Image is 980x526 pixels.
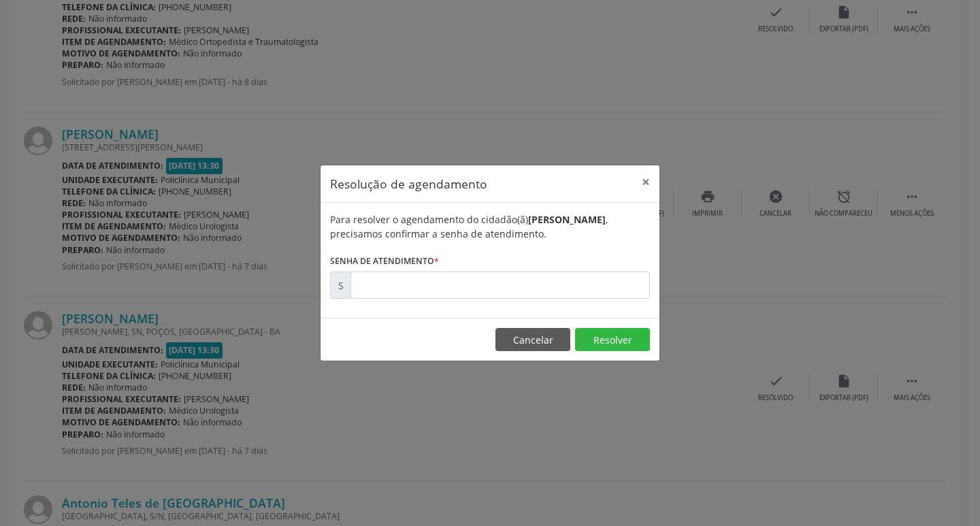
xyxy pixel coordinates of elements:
button: Close [632,165,659,199]
b: [PERSON_NAME] [528,213,606,226]
div: Para resolver o agendamento do cidadão(ã) , precisamos confirmar a senha de atendimento. [330,212,650,241]
div: S [330,272,351,299]
button: Resolver [575,328,650,351]
button: Cancelar [495,328,570,351]
label: Senha de atendimento [330,250,439,272]
h5: Resolução de agendamento [330,175,487,193]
